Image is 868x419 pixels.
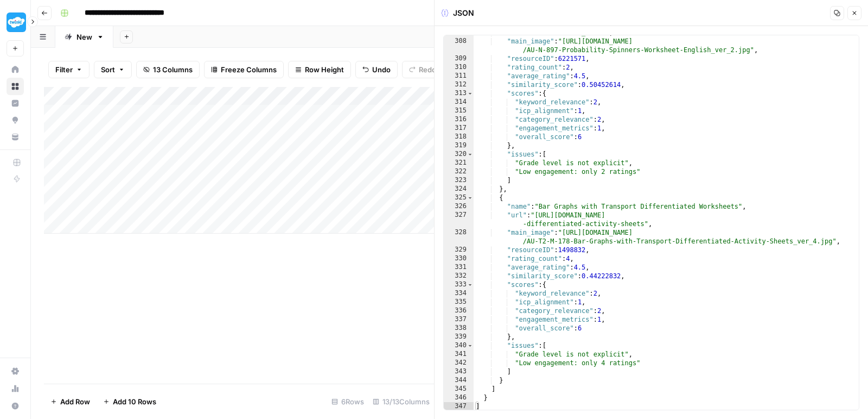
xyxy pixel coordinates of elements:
button: Add Row [44,393,97,410]
button: Add 10 Rows [97,393,163,410]
span: Add Row [60,396,90,407]
button: 13 Columns [136,61,200,78]
div: 345 [444,385,474,393]
div: 323 [444,176,474,185]
button: Undo [355,61,398,78]
div: 333 [444,280,474,289]
span: Add 10 Rows [113,396,156,407]
span: Toggle code folding, rows 333 through 339 [467,280,473,289]
div: 324 [444,185,474,193]
span: Undo [372,64,391,75]
button: Redo [402,61,443,78]
div: 6 Rows [327,393,368,410]
a: Insights [7,95,24,112]
div: New [76,32,92,42]
span: Row Height [305,64,344,75]
a: Usage [7,380,24,397]
span: Sort [101,64,115,75]
div: 318 [444,133,474,141]
div: 321 [444,159,474,167]
button: Freeze Columns [204,61,284,78]
div: 312 [444,80,474,89]
div: 308 [444,37,474,54]
div: 311 [444,72,474,80]
img: Twinkl Logo [7,12,26,32]
div: 342 [444,359,474,367]
div: 309 [444,54,474,63]
div: 341 [444,350,474,359]
span: Toggle code folding, rows 325 through 344 [467,193,473,202]
div: 320 [444,150,474,159]
div: 325 [444,193,474,202]
div: 332 [444,272,474,280]
div: 338 [444,324,474,333]
span: 13 Columns [153,64,193,75]
span: Toggle code folding, rows 320 through 323 [467,150,473,159]
a: Browse [7,78,24,95]
div: 317 [444,124,474,133]
a: Home [7,61,24,78]
div: 343 [444,367,474,376]
button: Row Height [288,61,351,78]
div: 330 [444,254,474,263]
div: 310 [444,63,474,72]
div: 334 [444,289,474,298]
div: 314 [444,98,474,107]
button: Workspace: Twinkl [7,9,24,36]
div: 319 [444,141,474,150]
div: 329 [444,246,474,254]
span: Redo [419,64,436,75]
div: 313 [444,89,474,98]
div: 339 [444,333,474,341]
div: 327 [444,211,474,228]
button: Help + Support [7,397,24,415]
a: New [55,26,113,48]
div: 335 [444,298,474,307]
span: Filter [55,64,73,75]
div: 346 [444,393,474,402]
div: 328 [444,228,474,246]
a: Settings [7,362,24,380]
span: Toggle code folding, rows 340 through 343 [467,341,473,350]
div: 315 [444,107,474,115]
div: 326 [444,202,474,211]
div: 331 [444,263,474,272]
div: 316 [444,115,474,124]
button: Filter [48,61,90,78]
div: 322 [444,167,474,176]
div: 13/13 Columns [368,393,434,410]
div: 336 [444,307,474,315]
div: 337 [444,315,474,324]
div: 340 [444,341,474,350]
div: 347 [444,402,474,411]
span: Toggle code folding, rows 313 through 319 [467,89,473,98]
div: JSON [441,8,474,18]
button: Sort [94,61,132,78]
a: Opportunities [7,111,24,129]
span: Freeze Columns [221,64,277,75]
div: 344 [444,376,474,385]
a: Your Data [7,128,24,146]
